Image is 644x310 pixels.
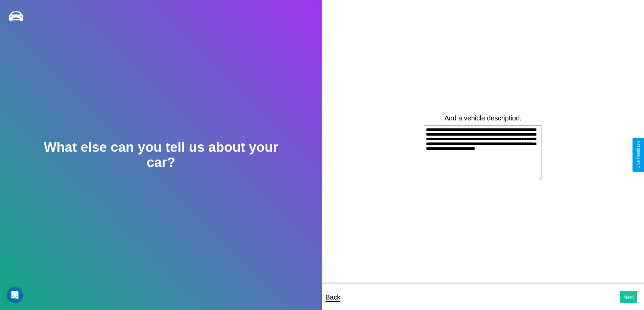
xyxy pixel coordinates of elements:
[32,140,290,170] h2: What else can you tell us about your car?
[326,291,340,303] p: Back
[7,287,23,303] iframe: Intercom live chat
[620,291,637,303] button: Next
[636,141,641,169] div: Give Feedback
[445,114,522,122] label: Add a vehicle description.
